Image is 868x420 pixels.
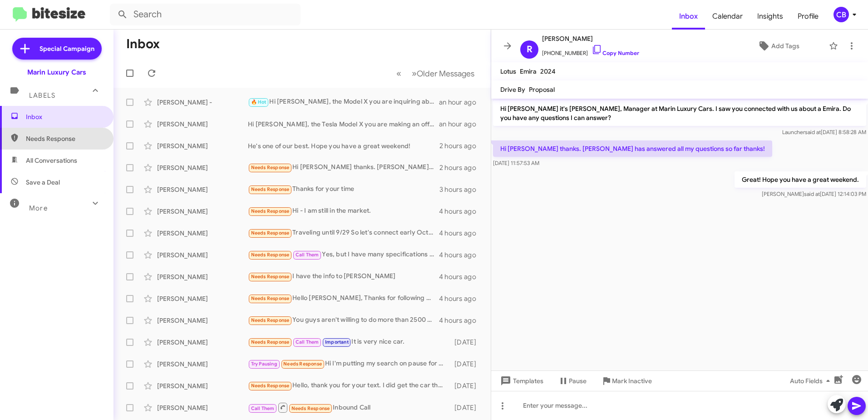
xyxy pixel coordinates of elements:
button: Templates [491,373,551,389]
a: Special Campaign [12,38,102,60]
span: 🔥 Hot [251,99,266,105]
button: Pause [551,373,594,389]
div: Hi [PERSON_NAME], the Tesla Model X you are making an offer on sold earlier this week at our aski... [248,120,439,129]
div: 4 hours ago [439,272,483,281]
span: Needs Response [283,361,322,367]
div: 4 hours ago [439,207,483,216]
span: Needs Response [291,405,330,411]
div: 4 hours ago [439,316,483,325]
div: an hour ago [439,120,483,129]
div: [PERSON_NAME] [157,185,248,194]
span: Proposal [529,85,555,94]
a: Inbox [672,3,705,30]
button: Auto Fields [783,373,841,389]
h1: Inbox [126,37,160,51]
div: [PERSON_NAME] [157,229,248,238]
div: [DATE] [450,338,483,347]
button: Mark Inactive [594,373,659,389]
span: » [412,68,417,79]
div: [DATE] [450,403,483,412]
span: Needs Response [251,186,290,192]
span: Inbox [26,112,103,121]
div: Thanks for your time [248,184,439,195]
span: [DATE] 11:57:53 AM [493,160,539,166]
span: said at [804,190,820,197]
p: Great! Hope you have a great weekend. [735,171,866,188]
span: Auto Fields [790,373,833,389]
div: [DATE] [450,381,483,390]
a: Copy Number [592,50,639,56]
div: [PERSON_NAME] [157,141,248,150]
span: [PERSON_NAME] [DATE] 12:14:03 PM [762,190,866,197]
span: Lotus [500,67,516,75]
div: [DATE] [450,360,483,369]
div: Marin Luxury Cars [27,68,86,77]
span: R [527,42,533,57]
div: 3 hours ago [439,185,483,194]
button: Add Tags [732,38,824,54]
span: Needs Response [251,383,290,389]
div: Inbound Call [248,402,450,413]
span: All Conversations [26,156,77,165]
div: Traveling until 9/29 So let's connect early October [248,228,439,238]
span: Needs Response [26,134,103,143]
span: Try Pausing [251,361,277,367]
span: Needs Response [251,208,290,214]
span: [PHONE_NUMBER] [542,44,639,58]
span: Calendar [705,3,750,30]
div: He's one of our best. Hope you have a great weekend! [248,141,439,150]
span: « [396,68,401,79]
div: 4 hours ago [439,294,483,303]
div: 4 hours ago [439,250,483,260]
span: Important [325,339,349,345]
div: Yes, but I have many specifications that are a must Color, white or black top and white with clou... [248,250,439,260]
div: an hour ago [439,98,483,107]
div: Hi I'm putting my search on pause for now, will reach out when I'm ready thank you! [248,359,450,369]
div: Hello [PERSON_NAME], Thanks for following up. As nice as the ipace is, it's not on our short list... [248,293,439,304]
button: Previous [391,64,407,83]
div: [PERSON_NAME] [157,250,248,260]
button: CB [826,7,858,22]
div: [PERSON_NAME] [157,294,248,303]
span: Needs Response [251,230,290,236]
span: Needs Response [251,295,290,301]
span: Needs Response [251,252,290,258]
div: Hi [PERSON_NAME], the Model X you are inquiring about has been sold. Were you only looking for a X? [248,97,439,107]
span: [PERSON_NAME] [542,33,639,44]
span: Call Them [251,405,275,411]
div: [PERSON_NAME] - [157,98,248,107]
div: 2 hours ago [439,141,483,150]
a: Insights [750,3,790,30]
div: It is very nice car. [248,337,450,347]
a: Profile [790,3,826,30]
div: [PERSON_NAME] [157,272,248,281]
span: 2024 [540,67,556,75]
div: [PERSON_NAME] [157,207,248,216]
span: Templates [498,373,543,389]
div: [PERSON_NAME] [157,338,248,347]
div: [PERSON_NAME] [157,360,248,369]
div: I have the info to [PERSON_NAME] [248,271,439,282]
span: Older Messages [417,69,474,79]
nav: Page navigation example [391,64,480,83]
span: Mark Inactive [612,373,652,389]
div: CB [833,7,849,22]
p: Hi [PERSON_NAME] thanks. [PERSON_NAME] has answered all my questions so far thanks! [493,140,772,157]
div: 4 hours ago [439,229,483,238]
button: Next [406,64,480,83]
div: You guys aren't willing to do more than 2500 🤷🏻‍♂️ [248,315,439,325]
span: Launcher [DATE] 8:58:28 AM [782,129,866,135]
span: Needs Response [251,274,290,280]
div: [PERSON_NAME] [157,120,248,129]
span: Call Them [296,339,319,345]
span: Call Them [296,252,319,258]
span: Needs Response [251,339,290,345]
span: More [29,204,48,212]
div: [PERSON_NAME] [157,381,248,390]
span: Add Tags [771,38,799,54]
div: Hi [PERSON_NAME] thanks. [PERSON_NAME] has answered all my questions so far thanks! [248,162,439,173]
span: said at [805,129,821,135]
